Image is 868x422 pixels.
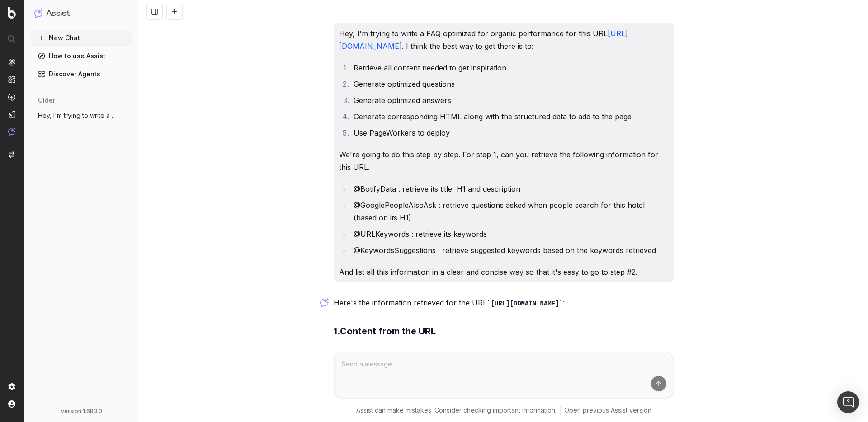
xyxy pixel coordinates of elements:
[351,183,668,195] li: @BotifyData : retrieve its title, H1 and description
[8,400,15,408] img: My account
[351,78,668,90] li: Generate optimized questions
[351,199,668,224] li: @GooglePeopleAlsoAsk : retrieve questions asked when people search for this hotel (based on its H1)
[38,111,118,120] span: Hey, I'm trying to write a FAQ optimized
[34,7,128,20] button: Assist
[351,244,668,257] li: @KeywordsSuggestions : retrieve suggested keywords based on the keywords retrieved
[31,49,132,63] a: How to use Assist
[46,7,70,20] h1: Assist
[339,148,668,173] p: We're going to do this step by step. For step 1, can you retrieve the following information for t...
[38,96,55,105] span: older
[8,128,15,136] img: Assist
[487,300,563,307] code: [URL][DOMAIN_NAME]
[320,298,329,307] img: Botify assist logo
[351,110,668,123] li: Generate corresponding HTML along with the structured data to add to the page
[334,324,674,338] h3: 1.
[564,406,651,415] a: Open previous Assist version
[334,296,674,309] p: Here's the information retrieved for the URL :
[8,383,15,390] img: Setting
[339,27,668,52] p: Hey, I'm trying to write a FAQ optimized for organic performance for this URL . I think the best ...
[351,127,668,139] li: Use PageWorkers to deploy
[8,58,15,66] img: Analytics
[356,406,557,415] p: Assist can make mistakes. Consider checking important information.
[340,326,436,337] strong: Content from the URL
[31,108,132,123] button: Hey, I'm trying to write a FAQ optimized
[34,408,128,415] div: version: 1.683.0
[339,266,668,278] p: And list all this information in a clear and concise way so that it's easy to go to step #2.
[351,228,668,240] li: @URLKeywords : retrieve its keywords
[8,111,15,118] img: Studio
[34,9,42,18] img: Assist
[8,93,15,101] img: Activation
[31,31,132,45] button: New Chat
[8,7,16,19] img: Botify logo
[9,151,14,158] img: Switch project
[351,94,668,107] li: Generate optimized answers
[31,67,132,81] a: Discover Agents
[837,391,859,413] div: Open Intercom Messenger
[351,61,668,74] li: Retrieve all content needed to get inspiration
[8,75,15,83] img: Intelligence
